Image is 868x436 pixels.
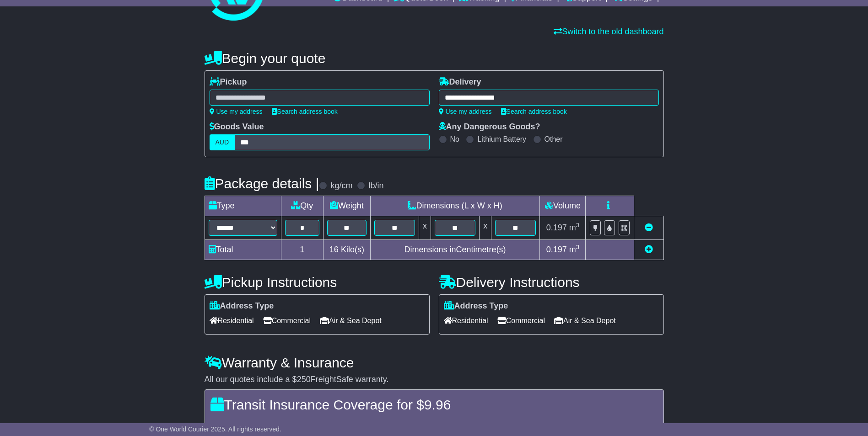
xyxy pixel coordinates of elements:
[569,223,580,232] span: m
[205,240,281,260] td: Total
[210,77,247,87] label: Pickup
[320,314,382,328] span: Air & Sea Depot
[450,135,459,144] label: No
[210,108,263,115] a: Use my address
[554,314,616,328] span: Air & Sea Depot
[501,108,567,115] a: Search address book
[480,216,491,240] td: x
[546,223,567,232] span: 0.197
[554,27,663,36] a: Switch to the old dashboard
[330,181,352,191] label: kg/cm
[439,108,492,115] a: Use my address
[439,77,481,87] label: Delivery
[272,108,338,115] a: Search address book
[424,397,451,412] span: 9.96
[576,244,580,250] sup: 3
[329,245,339,254] span: 16
[205,196,281,216] td: Type
[205,176,319,191] h4: Package details |
[210,314,254,328] span: Residential
[205,375,664,385] div: All our quotes include a $ FreightSafe warranty.
[205,275,430,290] h4: Pickup Instructions
[210,397,658,412] h4: Transit Insurance Coverage for $
[263,314,311,328] span: Commercial
[576,222,580,229] sup: 3
[444,314,488,328] span: Residential
[439,275,664,290] h4: Delivery Instructions
[210,301,274,311] label: Address Type
[419,216,431,240] td: x
[297,375,311,384] span: 250
[439,122,540,132] label: Any Dangerous Goods?
[370,240,540,260] td: Dimensions in Centimetre(s)
[569,245,580,254] span: m
[645,245,653,254] a: Add new item
[210,134,235,150] label: AUD
[205,51,664,66] h4: Begin your quote
[205,355,664,370] h4: Warranty & Insurance
[323,240,371,260] td: Kilo(s)
[546,245,567,254] span: 0.197
[281,196,323,216] td: Qty
[210,122,264,132] label: Goods Value
[444,301,508,311] label: Address Type
[645,223,653,232] a: Remove this item
[149,425,281,433] span: © One World Courier 2025. All rights reserved.
[323,196,371,216] td: Weight
[497,314,545,328] span: Commercial
[540,196,586,216] td: Volume
[368,181,383,191] label: lb/in
[477,135,526,144] label: Lithium Battery
[545,135,563,144] label: Other
[370,196,540,216] td: Dimensions (L x W x H)
[281,240,323,260] td: 1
